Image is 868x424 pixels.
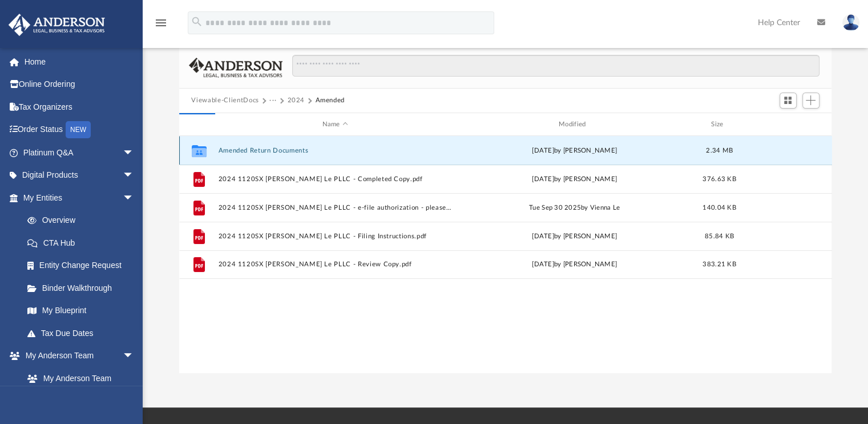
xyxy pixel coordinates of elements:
div: id [184,119,212,130]
div: Name [217,119,452,130]
span: 2.34 MB [706,147,733,154]
a: Order StatusNEW [8,118,151,142]
button: Switch to Grid View [780,93,797,109]
div: Modified [457,119,692,130]
div: [DATE] by [PERSON_NAME] [457,146,691,156]
a: Platinum Q&Aarrow_drop_down [8,141,151,164]
a: Tax Organizers [8,95,151,118]
button: Amended Return Documents [218,147,452,154]
div: grid [179,136,832,373]
button: 2024 [287,95,305,106]
img: User Pic [842,14,859,31]
a: Tax Due Dates [16,322,151,345]
div: Size [696,119,742,130]
a: My Entitiesarrow_drop_down [8,186,151,209]
input: Search files and folders [292,55,819,77]
button: 2024 1120SX [PERSON_NAME] Le PLLC - e-file authorization - please sign.pdf [218,204,452,211]
button: 2024 1120SX [PERSON_NAME] Le PLLC - Filing Instructions.pdf [218,233,452,240]
img: Anderson Advisors Platinum Portal [5,14,108,36]
a: CTA Hub [16,231,151,254]
a: menu [154,22,168,30]
a: Entity Change Request [16,254,151,277]
span: 383.21 KB [703,262,736,268]
span: arrow_drop_down [123,345,146,368]
i: menu [154,16,168,30]
span: arrow_drop_down [123,164,146,187]
span: arrow_drop_down [123,186,146,210]
a: Overview [16,209,151,232]
div: [DATE] by [PERSON_NAME] [457,231,691,242]
i: search [191,15,203,28]
a: My Blueprint [16,299,146,322]
a: Home [8,50,151,73]
a: My Anderson Teamarrow_drop_down [8,345,146,367]
a: Online Ordering [8,73,151,96]
div: [DATE] by [PERSON_NAME] [457,260,691,270]
div: NEW [66,121,91,138]
a: Digital Productsarrow_drop_down [8,164,151,187]
a: My Anderson Team [16,367,140,390]
span: 85.84 KB [704,233,733,239]
button: Add [802,93,819,109]
a: Binder Walkthrough [16,277,151,299]
button: ··· [269,95,277,106]
div: [DATE] by [PERSON_NAME] [457,174,691,185]
span: 140.04 KB [703,205,736,211]
button: 2024 1120SX [PERSON_NAME] Le PLLC - Completed Copy.pdf [218,175,452,183]
button: Viewable-ClientDocs [191,95,259,106]
span: arrow_drop_down [123,141,146,165]
div: id [747,119,827,130]
span: 376.63 KB [703,176,736,182]
button: Amended [315,95,345,106]
div: Tue Sep 30 2025 by Vienna Le [457,203,691,213]
button: 2024 1120SX [PERSON_NAME] Le PLLC - Review Copy.pdf [218,261,452,269]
